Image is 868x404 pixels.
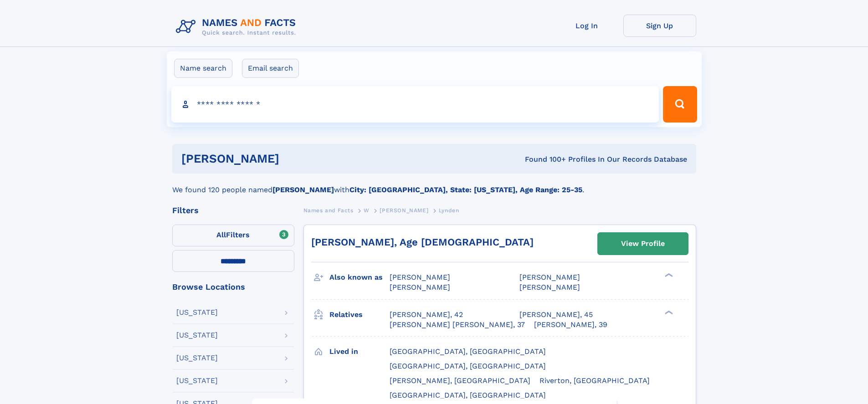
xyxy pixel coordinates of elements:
div: ❯ [663,272,673,278]
div: [US_STATE] [176,377,218,384]
div: View Profile [621,233,665,254]
span: Riverton, [GEOGRAPHIC_DATA] [539,376,650,385]
b: City: [GEOGRAPHIC_DATA], State: [US_STATE], Age Range: 25-35 [349,185,582,194]
label: Name search [174,59,232,78]
div: ❯ [663,309,673,315]
span: W [364,207,370,214]
div: We found 120 people named with . [172,174,696,195]
a: [PERSON_NAME], 45 [519,310,593,320]
div: Browse Locations [172,283,294,291]
div: [US_STATE] [176,332,218,339]
span: [PERSON_NAME] [380,207,428,214]
label: Email search [242,59,299,78]
div: [US_STATE] [176,354,218,362]
span: [PERSON_NAME] [390,273,450,281]
a: [PERSON_NAME], Age [DEMOGRAPHIC_DATA] [311,236,534,248]
input: search input [171,86,659,123]
div: Found 100+ Profiles In Our Records Database [402,154,687,164]
h3: Relatives [329,307,390,322]
label: Filters [172,225,294,246]
button: Search Button [663,86,697,123]
span: [PERSON_NAME], [GEOGRAPHIC_DATA] [390,376,530,385]
a: [PERSON_NAME], 39 [534,320,607,330]
span: [GEOGRAPHIC_DATA], [GEOGRAPHIC_DATA] [390,347,546,356]
span: All [216,230,226,239]
a: [PERSON_NAME] [PERSON_NAME], 37 [390,320,525,330]
div: Filters [172,206,294,215]
h1: [PERSON_NAME] [181,153,402,164]
h3: Also known as [329,270,390,285]
div: [US_STATE] [176,309,218,316]
span: [PERSON_NAME] [519,283,580,291]
span: [GEOGRAPHIC_DATA], [GEOGRAPHIC_DATA] [390,391,546,399]
span: [PERSON_NAME] [519,273,580,281]
a: Sign Up [623,15,696,37]
a: [PERSON_NAME] [380,205,428,216]
span: [GEOGRAPHIC_DATA], [GEOGRAPHIC_DATA] [390,362,546,370]
a: [PERSON_NAME], 42 [390,310,463,320]
a: W [364,205,370,216]
img: Logo Names and Facts [172,15,303,39]
a: View Profile [598,233,688,255]
a: Log In [550,15,623,37]
span: Lynden [439,207,459,214]
span: [PERSON_NAME] [390,283,450,291]
a: Names and Facts [303,205,354,216]
h3: Lived in [329,344,390,359]
b: [PERSON_NAME] [272,185,334,194]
